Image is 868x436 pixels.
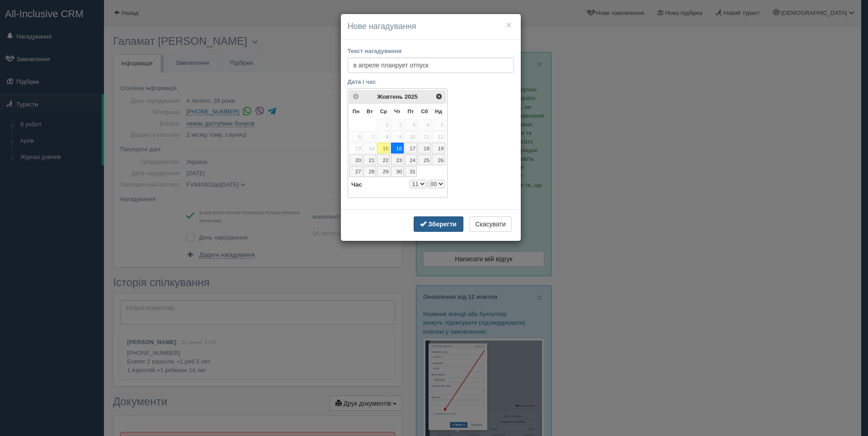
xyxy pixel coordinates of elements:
span: Субота [421,108,428,114]
a: 31 [405,166,417,177]
span: 2025 [405,93,418,100]
h4: Нове нагадування [348,21,514,33]
a: 15 [377,143,390,153]
span: Неділя [435,108,442,114]
a: 29 [377,166,390,177]
button: Зберегти [414,216,463,232]
button: Скасувати [469,216,511,232]
a: 22 [377,154,390,165]
span: Вівторок [367,108,373,114]
a: 20 [349,154,363,165]
a: 21 [363,154,376,165]
a: 30 [391,166,404,177]
dt: Час [349,180,362,189]
a: 25 [418,154,431,165]
a: 18 [418,143,431,153]
span: Четвер [394,108,401,114]
span: П [407,108,414,114]
span: Понеділок [353,108,359,114]
span: Наст> [435,93,443,100]
a: Наст> [434,91,444,102]
a: 16 [391,143,404,153]
input: Наприклад: Дізнатися за перевезення кота [348,57,514,73]
a: 28 [363,166,376,177]
a: 27 [349,166,363,177]
a: 23 [391,154,404,165]
label: Дата і час [348,77,376,86]
b: Зберегти [428,220,457,228]
a: 24 [405,154,417,165]
a: 26 [432,154,445,165]
a: 17 [405,143,417,153]
button: × [506,20,511,29]
a: 19 [432,143,445,153]
label: Текст нагадування [348,47,402,55]
span: Середа [380,108,387,114]
span: Жовтень [377,93,403,100]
